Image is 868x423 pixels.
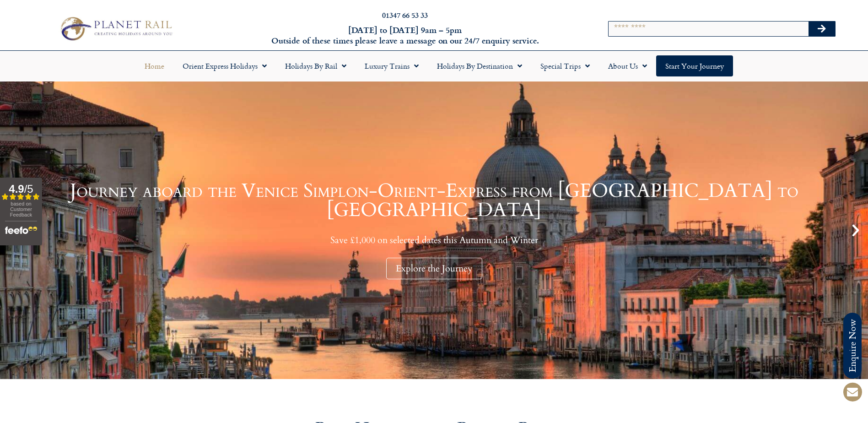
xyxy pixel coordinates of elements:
[382,10,428,20] a: 01347 66 53 33
[23,234,845,246] p: Save £1,000 on selected dates this Autumn and Winter
[5,55,863,76] nav: Menu
[531,55,599,76] a: Special Trips
[356,55,428,76] a: Luxury Trains
[56,14,175,43] img: Planet Rail Train Holidays Logo
[386,258,482,279] div: Explore the Journey
[428,55,531,76] a: Holidays by Destination
[599,55,656,76] a: About Us
[848,222,863,238] div: Next slide
[23,181,845,220] h1: Journey aboard the Venice Simplon-Orient-Express from [GEOGRAPHIC_DATA] to [GEOGRAPHIC_DATA]
[656,55,733,76] a: Start your Journey
[276,55,356,76] a: Holidays by Rail
[135,55,173,76] a: Home
[809,22,835,36] button: Search
[234,25,577,46] h6: [DATE] to [DATE] 9am – 5pm Outside of these times please leave a message on our 24/7 enquiry serv...
[173,55,276,76] a: Orient Express Holidays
